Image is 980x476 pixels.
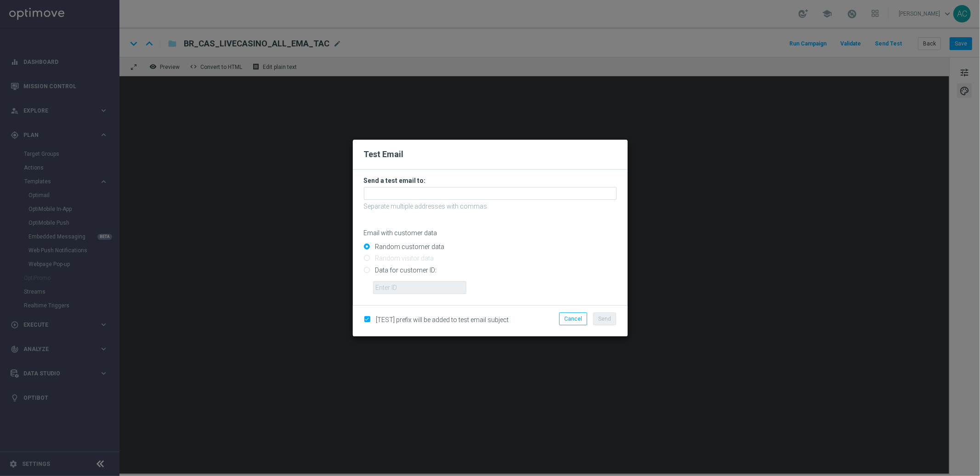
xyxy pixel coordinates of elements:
[373,243,445,251] label: Random customer data
[364,176,617,185] h3: Send a test email to:
[364,149,617,160] h2: Test Email
[373,281,466,294] input: Enter ID
[593,312,616,325] button: Send
[559,312,587,325] button: Cancel
[376,316,509,323] span: [TEST] prefix will be added to test email subject
[598,316,611,322] span: Send
[364,202,617,210] p: Separate multiple addresses with commas
[364,229,617,237] p: Email with customer data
